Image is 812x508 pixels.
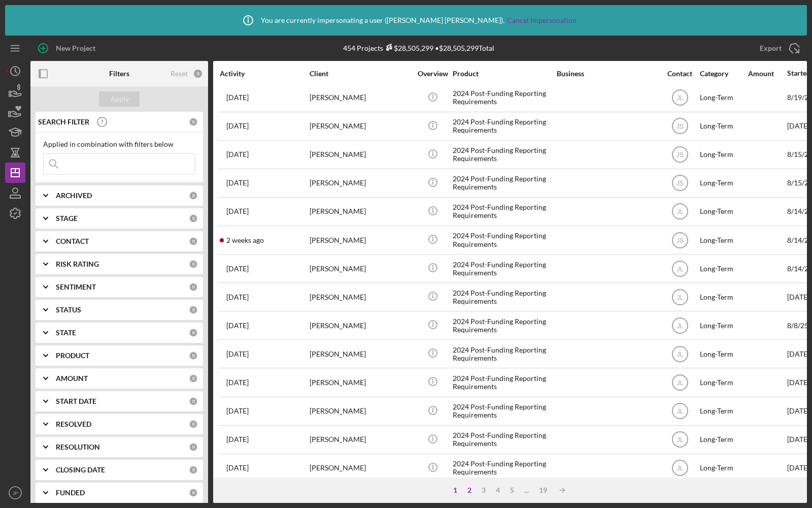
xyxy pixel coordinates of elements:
[676,465,683,472] text: JL
[750,38,807,58] button: Export
[505,486,519,494] div: 5
[189,117,198,126] div: 0
[507,16,577,24] a: Cancel Impersonation
[453,369,554,396] div: 2024 Post-Funding Reporting Requirements
[310,426,411,453] div: [PERSON_NAME]
[748,70,786,78] div: Amount
[226,350,249,358] time: 2025-08-18 13:48
[453,398,554,425] div: 2024 Post-Funding Reporting Requirements
[189,420,198,429] div: 0
[676,294,683,301] text: JL
[700,70,747,78] div: Category
[226,265,249,273] time: 2025-08-19 14:42
[453,84,554,111] div: 2024 Post-Funding Reporting Requirements
[676,151,683,158] text: JS
[189,488,198,497] div: 0
[56,352,89,360] b: PRODUCT
[226,378,249,387] time: 2025-08-06 19:10
[700,255,747,282] div: Long-Term
[235,8,577,33] div: You are currently impersonating a user ( [PERSON_NAME] [PERSON_NAME] ).
[226,93,249,102] time: 2025-08-19 15:59
[189,374,198,383] div: 0
[453,283,554,310] div: 2024 Post-Funding Reporting Requirements
[700,426,747,453] div: Long-Term
[453,455,554,482] div: 2024 Post-Funding Reporting Requirements
[310,141,411,168] div: [PERSON_NAME]
[700,141,747,168] div: Long-Term
[310,227,411,253] div: [PERSON_NAME]
[787,69,810,77] div: Started
[676,94,683,102] text: JL
[700,283,747,310] div: Long-Term
[519,486,534,494] div: ...
[99,91,140,107] button: Apply
[700,170,747,197] div: Long-Term
[189,260,198,269] div: 0
[676,408,683,415] text: JL
[193,69,203,79] div: 0
[700,113,747,140] div: Long-Term
[462,486,477,494] div: 2
[491,486,505,494] div: 4
[56,306,81,314] b: STATUS
[56,283,96,291] b: SENTIMENT
[226,179,249,187] time: 2025-08-15 16:11
[676,123,683,130] text: JS
[310,398,411,425] div: [PERSON_NAME]
[557,70,658,78] div: Business
[534,486,552,494] div: 19
[56,329,76,337] b: STATE
[310,312,411,339] div: [PERSON_NAME]
[383,44,433,52] div: $28,505,299
[700,455,747,482] div: Long-Term
[310,170,411,197] div: [PERSON_NAME]
[189,191,198,200] div: 0
[676,322,683,329] text: JL
[189,351,198,360] div: 0
[56,192,92,200] b: ARCHIVED
[310,455,411,482] div: [PERSON_NAME]
[226,122,249,130] time: 2025-09-03 18:26
[226,464,249,472] time: 2025-08-02 16:24
[700,227,747,253] div: Long-Term
[220,70,309,78] div: Activity
[676,180,683,187] text: JS
[56,260,99,268] b: RISK RATING
[226,236,264,244] time: 2025-09-10 15:44
[448,486,462,494] div: 1
[56,397,96,405] b: START DATE
[760,38,782,58] div: Export
[189,397,198,406] div: 0
[189,328,198,337] div: 0
[676,237,683,244] text: JS
[453,113,554,140] div: 2024 Post-Funding Reporting Requirements
[226,293,249,301] time: 2025-08-11 19:44
[700,398,747,425] div: Long-Term
[189,214,198,223] div: 0
[310,113,411,140] div: [PERSON_NAME]
[109,70,129,78] b: Filters
[453,340,554,367] div: 2024 Post-Funding Reporting Requirements
[676,208,683,215] text: JL
[189,237,198,246] div: 0
[700,369,747,396] div: Long-Term
[453,426,554,453] div: 2024 Post-Funding Reporting Requirements
[310,369,411,396] div: [PERSON_NAME]
[310,283,411,310] div: [PERSON_NAME]
[343,44,494,52] div: 454 Projects • $28,505,299 Total
[676,379,683,387] text: JL
[676,436,683,443] text: JL
[414,70,452,78] div: Overview
[226,322,249,330] time: 2025-08-08 18:12
[700,198,747,225] div: Long-Term
[310,340,411,367] div: [PERSON_NAME]
[453,170,554,197] div: 2024 Post-Funding Reporting Requirements
[189,442,198,452] div: 0
[56,237,89,245] b: CONTACT
[56,420,91,428] b: RESOLVED
[226,435,249,443] time: 2025-08-04 13:26
[56,443,100,451] b: RESOLUTION
[171,70,188,78] div: Reset
[310,70,411,78] div: Client
[453,312,554,339] div: 2024 Post-Funding Reporting Requirements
